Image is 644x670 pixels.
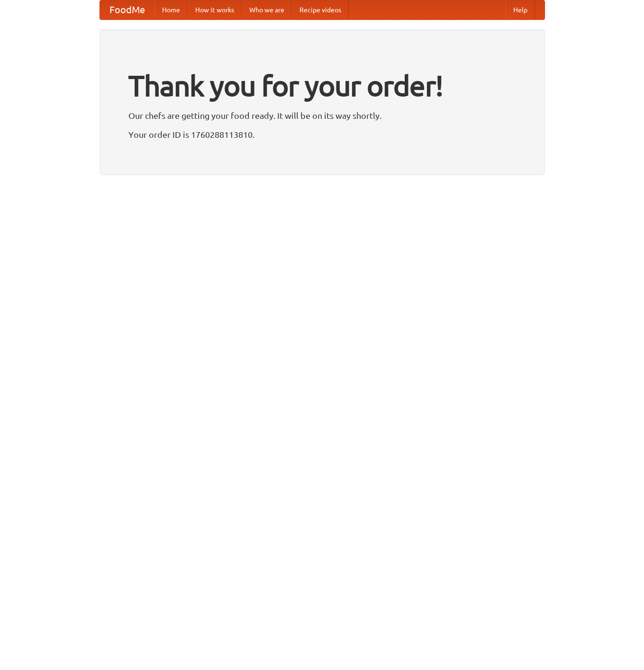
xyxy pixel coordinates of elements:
a: Who we are [242,0,292,19]
a: Recipe videos [292,0,349,19]
a: Help [506,0,535,19]
h1: Thank you for your order! [128,63,516,108]
p: Our chefs are getting your food ready. It will be on its way shortly. [128,108,516,123]
p: Your order ID is 1760288113810. [128,127,516,142]
a: FoodMe [100,0,154,19]
a: Home [154,0,188,19]
a: How it works [188,0,242,19]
